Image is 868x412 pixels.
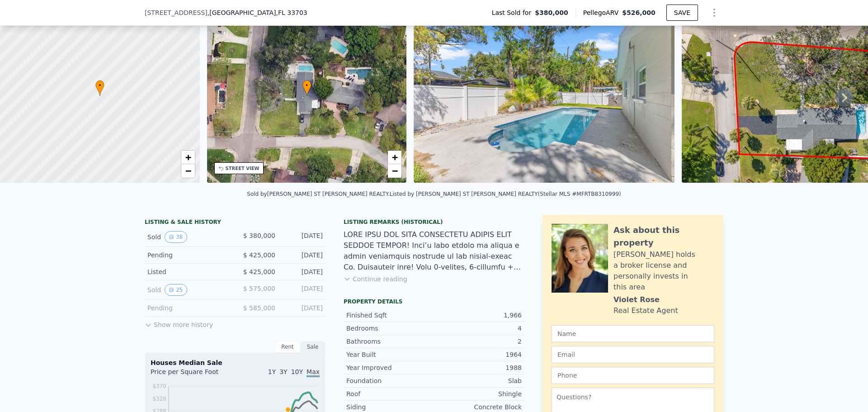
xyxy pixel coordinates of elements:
[434,376,522,385] div: Slab
[307,368,320,377] span: Max
[151,367,235,382] div: Price per Square Foot
[302,81,311,90] span: •
[185,152,191,163] span: +
[268,368,276,375] span: 1Y
[434,363,522,372] div: 1988
[705,4,723,22] button: Show Options
[613,249,714,293] div: [PERSON_NAME] holds a broker license and personally invests in this area
[291,368,303,375] span: 10Y
[147,284,228,296] div: Sold
[151,358,320,367] div: Houses Median Sale
[622,9,656,16] span: $526,000
[147,303,228,313] div: Pending
[390,191,621,197] div: Listed by [PERSON_NAME] ST [PERSON_NAME] REALTY (Stellar MLS #MFRTB8310999)
[300,341,325,353] div: Sale
[95,80,104,96] div: •
[434,311,522,320] div: 1,966
[346,376,434,385] div: Foundation
[434,389,522,398] div: Shingle
[346,324,434,333] div: Bedrooms
[302,80,311,96] div: •
[226,165,259,172] div: STREET VIEW
[95,81,104,90] span: •
[283,267,323,276] div: [DATE]
[247,191,389,197] div: Sold by [PERSON_NAME] ST [PERSON_NAME] REALTY .
[613,224,714,249] div: Ask about this property
[346,337,434,346] div: Bathrooms
[181,164,195,178] a: Zoom out
[613,294,660,305] div: Violet Rose
[145,8,208,17] span: [STREET_ADDRESS]
[434,324,522,333] div: 4
[283,231,323,243] div: [DATE]
[346,350,434,359] div: Year Built
[165,231,187,243] button: View historical data
[344,229,524,273] div: LORE IPSU DOL SITA CONSECTETU ADIPIS ELIT SEDDOE TEMPOR! Inci’u labo etdolo ma aliqua e admin ven...
[147,267,228,276] div: Listed
[346,389,434,398] div: Roof
[344,298,524,305] div: Property details
[434,350,522,359] div: 1964
[552,325,714,342] input: Name
[492,8,535,17] span: Last Sold for
[276,9,307,16] span: , FL 33703
[243,251,275,259] span: $ 425,000
[243,232,275,239] span: $ 380,000
[346,403,434,412] div: Siding
[145,218,325,227] div: LISTING & SALE HISTORY
[344,218,524,226] div: Listing Remarks (Historical)
[535,8,568,17] span: $380,000
[283,284,323,296] div: [DATE]
[346,363,434,372] div: Year Improved
[392,165,398,176] span: −
[208,8,307,17] span: , [GEOGRAPHIC_DATA]
[181,151,195,164] a: Zoom in
[147,231,228,243] div: Sold
[388,151,401,164] a: Zoom in
[388,164,401,178] a: Zoom out
[283,303,323,313] div: [DATE]
[283,251,323,260] div: [DATE]
[165,284,187,296] button: View historical data
[243,268,275,275] span: $ 425,000
[583,8,623,17] span: Pellego ARV
[666,5,698,21] button: SAVE
[243,285,275,292] span: $ 575,000
[243,304,275,312] span: $ 585,000
[275,341,300,353] div: Rent
[414,9,674,183] img: Sale: 58062074 Parcel: 55142325
[279,368,287,375] span: 3Y
[145,317,213,329] button: Show more history
[152,396,166,402] tspan: $328
[434,403,522,412] div: Concrete Block
[346,311,434,320] div: Finished Sqft
[147,251,228,260] div: Pending
[392,152,398,163] span: +
[613,305,678,316] div: Real Estate Agent
[434,337,522,346] div: 2
[552,367,714,384] input: Phone
[152,383,166,389] tspan: $370
[185,165,191,176] span: −
[552,346,714,363] input: Email
[344,275,407,284] button: Continue reading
